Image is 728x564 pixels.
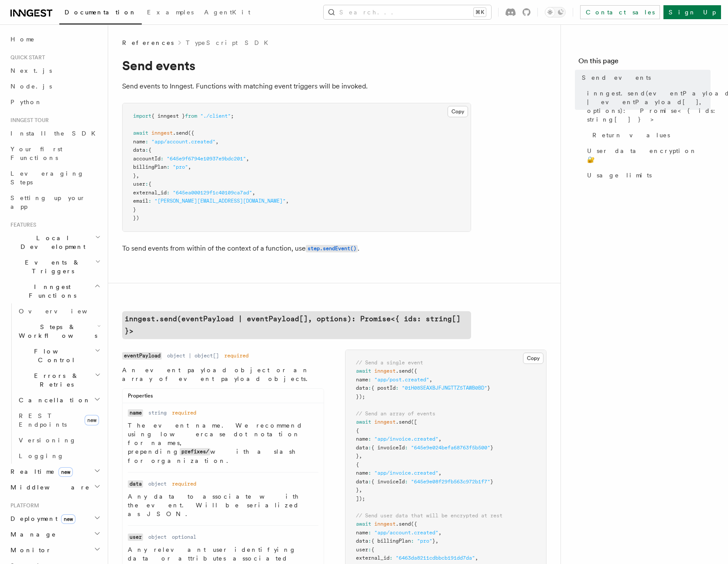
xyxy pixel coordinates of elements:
span: "645e9f6794e10937e9bdc201" [167,156,246,162]
span: Inngest tour [7,117,49,124]
span: name [356,470,368,476]
span: : [396,385,399,391]
a: Versioning [15,432,103,448]
span: name [356,377,368,383]
a: Your first Functions [7,141,103,166]
span: : [368,538,371,544]
span: external_id [356,555,390,561]
span: , [438,530,441,536]
p: To send events from within of the context of a function, use . [122,242,471,255]
span: Overview [19,308,109,315]
span: , [438,470,441,476]
span: // Send user data that will be encrypted at rest [356,513,502,519]
span: // Send a single event [356,360,423,366]
span: , [359,453,362,459]
span: { [356,428,359,434]
span: { [148,147,151,153]
span: : [368,436,371,442]
span: data [133,147,145,153]
span: Local Development [7,234,95,251]
span: { invoiceId [371,479,405,485]
span: Features [7,221,36,228]
a: Documentation [59,3,142,24]
span: "app/account.created" [151,139,215,145]
span: billingPlan [133,164,167,170]
span: : [368,547,371,553]
span: } [356,487,359,493]
span: "01H08SEAXBJFJNGTTZ5TAWB0BD" [402,385,487,391]
span: , [475,555,478,561]
span: } [490,445,493,451]
span: , [435,538,438,544]
button: Manage [7,527,103,542]
span: Python [10,99,42,105]
span: new [58,467,73,477]
span: await [356,419,371,425]
span: Steps & Workflows [15,323,97,340]
dd: string [148,409,167,416]
span: , [359,487,362,493]
a: Return values [589,127,711,143]
button: Copy [448,106,468,117]
span: "app/invoice.created" [374,436,438,442]
code: name [128,409,143,417]
button: Steps & Workflows [15,319,103,343]
button: Monitor [7,542,103,558]
button: Errors & Retries [15,368,103,392]
span: : [411,538,414,544]
span: accountId [133,156,161,162]
span: Leveraging Steps [10,170,84,186]
a: TypeScript SDK [186,38,273,47]
button: Toggle dark mode [545,7,566,17]
span: new [61,514,75,524]
span: Cancellation [15,396,91,404]
span: Flow Control [15,347,95,364]
div: Properties [123,392,324,403]
span: : [145,147,148,153]
span: email [133,198,148,204]
dd: object [148,480,167,487]
dd: object | object[] [167,352,219,359]
span: { billingPlan [371,538,411,544]
span: } [490,479,493,485]
span: } [133,173,136,179]
span: await [133,130,148,136]
span: , [252,190,255,196]
span: Platform [7,502,39,509]
span: Errors & Retries [15,371,95,389]
button: Local Development [7,230,103,255]
span: data [356,385,368,391]
span: User data encryption 🔐 [587,146,711,164]
a: step.sendEvent() [306,244,358,252]
a: AgentKit [199,3,256,24]
span: "pro" [417,538,432,544]
span: Versioning [19,437,76,444]
span: : [390,555,393,561]
a: Usage limits [584,167,711,183]
span: "645e9e024befa68763f5b500" [411,445,490,451]
span: { [371,547,374,553]
dd: object [148,533,167,540]
span: } [356,453,359,459]
button: Inngest Functions [7,279,103,303]
span: Node.js [10,83,52,90]
a: Node.js [7,78,103,94]
dd: required [224,352,249,359]
span: , [188,164,191,170]
span: } [133,207,136,213]
span: }) [133,215,139,221]
span: inngest [374,419,396,425]
a: Python [7,94,103,110]
span: inngest [374,521,396,527]
span: Deployment [7,514,75,523]
span: Manage [7,530,56,539]
span: "app/account.created" [374,530,438,536]
span: Home [10,35,35,44]
span: Inngest Functions [7,282,94,300]
span: : [368,385,371,391]
span: "app/invoice.created" [374,470,438,476]
span: { postId [371,385,396,391]
span: name [356,436,368,442]
span: }); [356,394,365,400]
span: inngest [151,130,173,136]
